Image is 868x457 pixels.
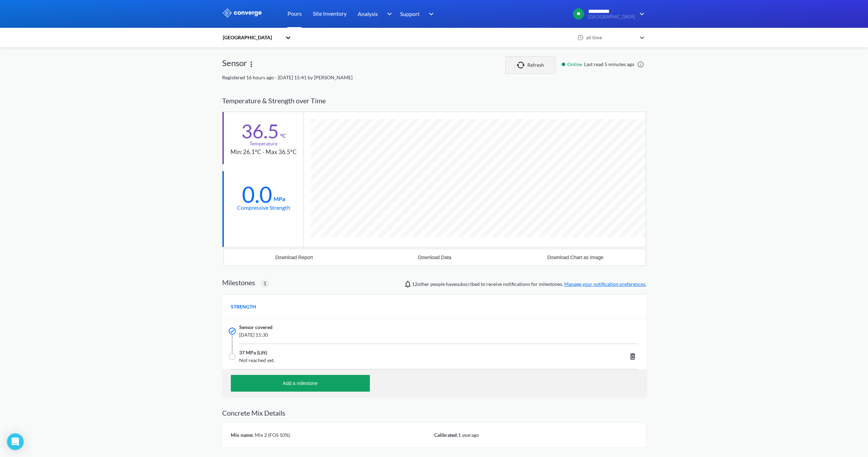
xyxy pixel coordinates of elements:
div: Sensor [222,56,247,74]
span: Registered 16 hours ago - [DATE] 15:41 by [PERSON_NAME] [222,74,352,80]
div: Download Data [418,255,452,260]
span: people have subscribed to receive notifications for milestones. [412,280,646,288]
div: Download Chart as Image [547,255,603,260]
img: more.svg [247,60,255,69]
h2: Concrete Mix Details [222,409,646,417]
div: Min: 26.1°C - Max 36.5°C [230,147,297,157]
span: Not reached yet. [239,356,554,364]
span: 1 year ago [458,432,479,438]
div: [GEOGRAPHIC_DATA] [222,34,282,41]
span: Mix name: [231,432,254,438]
div: Last read 5 minutes ago [558,61,646,68]
button: Refresh [505,56,555,74]
div: 0.0 [242,186,272,203]
span: Calibrated: [434,432,458,438]
img: downArrow.svg [635,10,646,18]
img: notifications-icon.svg [404,280,412,288]
span: Analysis [358,9,378,18]
span: Support [400,9,420,18]
div: Open Intercom Messenger [7,433,24,450]
img: logo_ewhite.svg [222,8,262,17]
img: icon-refresh.svg [517,62,527,69]
span: 1 [263,280,266,287]
span: [GEOGRAPHIC_DATA] [588,14,635,19]
button: Download Data [364,249,505,266]
span: Mix 2 (FOS 10%) [254,432,290,438]
div: Temperature [250,140,277,147]
img: downArrow.svg [424,10,436,18]
img: icon-clock.svg [577,34,584,41]
img: downArrow.svg [382,10,394,18]
span: Sensor covered [239,323,273,331]
span: [DATE] 15:30 [239,331,554,339]
div: all time [584,34,636,41]
button: Add a milestone [231,375,370,392]
div: Compressive Strength [237,203,290,212]
div: 36.5 [241,122,279,140]
span: Jonathan Paul, Bailey Bright, Mircea Zagrean, Alaa Bouayed, Conor Owens, Liliana Cortina, Cyrene ... [412,281,429,287]
span: 37 MPa (Lift) [239,349,267,356]
a: Manage your notification preferences. [564,281,646,287]
div: Temperature & Strength over Time [222,90,646,112]
button: Download Chart as Image [505,249,646,266]
span: Online [567,61,584,68]
span: STRENGTH [231,303,256,311]
h2: Milestones [222,278,255,287]
div: Download Report [275,255,313,260]
button: Download Report [224,249,365,266]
